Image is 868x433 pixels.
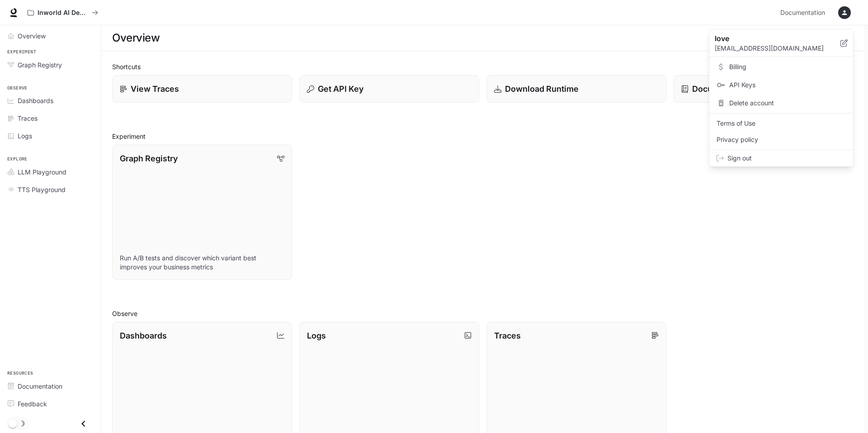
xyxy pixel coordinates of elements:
[715,33,826,44] p: love
[729,62,846,71] span: Billing
[711,115,851,132] a: Terms of Use
[717,135,846,144] span: Privacy policy
[717,119,846,128] span: Terms of Use
[727,154,846,163] span: Sign out
[715,44,840,53] p: [EMAIL_ADDRESS][DOMAIN_NAME]
[729,80,846,89] span: API Keys
[711,77,851,93] a: API Keys
[729,99,846,108] span: Delete account
[711,95,851,111] div: Delete account
[711,132,851,148] a: Privacy policy
[711,59,851,75] a: Billing
[709,29,853,57] div: love[EMAIL_ADDRESS][DOMAIN_NAME]
[709,150,853,166] div: Sign out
